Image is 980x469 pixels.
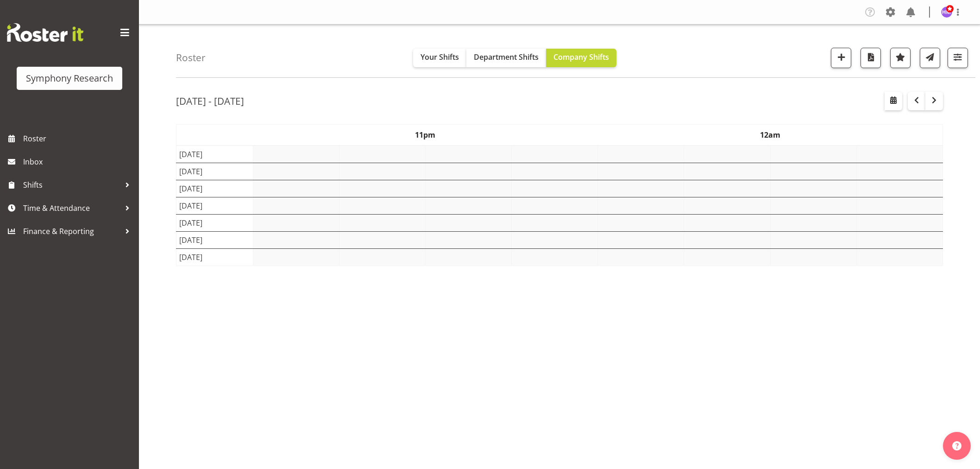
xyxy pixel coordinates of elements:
button: Add a new shift [831,48,851,68]
button: Highlight an important date within the roster. [890,48,911,68]
span: Inbox [23,155,134,169]
button: Send a list of all shifts for the selected filtered period to all rostered employees. [920,48,940,68]
h4: Roster [176,52,206,63]
button: Select a specific date within the roster. [885,92,902,110]
span: Finance & Reporting [23,224,120,238]
td: [DATE] [176,215,253,232]
img: help-xxl-2.png [952,441,961,450]
img: hitesh-makan1261.jpg [941,6,952,18]
button: Department Shifts [466,49,546,67]
td: [DATE] [176,197,253,215]
td: [DATE] [176,249,253,266]
td: [DATE] [176,163,253,180]
th: 11pm [253,125,598,146]
td: [DATE] [176,180,253,197]
th: 12am [598,125,943,146]
button: Your Shifts [413,49,466,67]
div: Symphony Research [26,71,113,85]
button: Company Shifts [546,49,616,67]
h2: [DATE] - [DATE] [176,95,244,107]
td: [DATE] [176,232,253,249]
span: Company Shifts [553,52,609,62]
td: [DATE] [176,146,253,163]
button: Filter Shifts [948,48,968,68]
span: Shifts [23,178,120,192]
img: Rosterit website logo [7,23,83,42]
span: Department Shifts [474,52,539,62]
span: Time & Attendance [23,201,120,215]
span: Your Shifts [421,52,459,62]
span: Roster [23,132,134,146]
button: Download a PDF of the roster according to the set date range. [861,48,881,68]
